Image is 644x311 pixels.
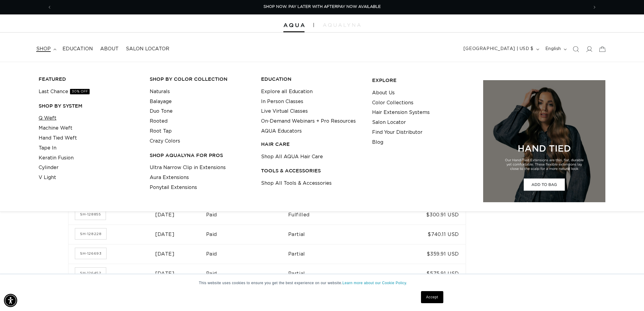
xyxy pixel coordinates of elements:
a: Machine Weft [39,123,72,133]
summary: Search [569,42,582,56]
a: Shop All AQUA Hair Care [261,152,323,162]
h3: SHOP BY SYSTEM [39,103,140,109]
a: Salon Locator [122,42,173,56]
time: [DATE] [155,252,175,256]
span: shop [36,46,51,52]
a: In Person Classes [261,97,303,107]
a: Hair Extension Systems [372,108,430,118]
h3: Shop by Color Collection [150,76,251,82]
a: Ponytail Extensions [150,183,197,193]
td: Partial [288,264,387,283]
img: Aqua Hair Extensions [283,23,304,27]
td: Paid [206,205,288,225]
span: About [100,46,119,52]
a: Learn more about our Cookie Policy. [343,281,407,285]
a: Rooted [150,116,167,126]
td: $300.91 USD [387,205,466,225]
a: Cylinder [39,163,59,173]
a: Q Weft [39,113,56,123]
td: $359.91 USD [387,244,466,264]
td: Partial [288,225,387,244]
img: aqualyna.com [323,23,361,27]
td: Partial [288,244,387,264]
a: On-Demand Webinars + Pro Resources [261,116,356,126]
a: Order number SH-128228 [75,228,106,239]
a: Order number SH-126693 [75,248,106,259]
p: This website uses cookies to ensure you get the best experience on our website. [199,280,445,286]
a: Salon Locator [372,118,406,127]
span: SHOP NOW. PAY LATER WITH AFTERPAY NOW AVAILABLE [263,5,381,9]
h3: HAIR CARE [261,141,363,147]
a: Duo Tone [150,106,173,116]
span: English [545,46,561,52]
a: Root Tap [150,126,172,136]
a: Naturals [150,87,170,97]
a: Aura Extensions [150,173,189,183]
button: Previous announcement [43,2,56,13]
a: Accept [421,291,443,303]
button: Next announcement [588,2,601,13]
a: Blog [372,137,383,147]
a: Find Your Distributor [372,127,422,137]
h3: TOOLS & ACCESSORIES [261,168,363,174]
a: Order number SH-128855 [75,209,106,220]
span: 30% OFF [70,89,90,94]
h3: FEATURED [39,76,140,82]
summary: shop [33,42,59,56]
a: Tape In [39,143,56,153]
h3: EXPLORE [372,77,474,83]
td: $740.11 USD [387,225,466,244]
span: Education [62,46,93,52]
h3: Shop AquaLyna for Pros [150,152,251,159]
a: Crazy Colors [150,136,180,146]
a: Explore all Education [261,87,313,97]
div: Accessibility Menu [4,294,17,307]
time: [DATE] [155,212,175,217]
td: $575.91 USD [387,264,466,283]
time: [DATE] [155,232,175,237]
a: Education [59,42,97,56]
span: [GEOGRAPHIC_DATA] | USD $ [464,46,534,52]
a: Keratin Fusion [39,153,74,163]
td: Paid [206,225,288,244]
a: Order number SH-126452 [75,268,106,278]
a: Last Chance30% OFF [39,87,90,97]
a: Shop All Tools & Accessories [261,178,332,188]
a: Ultra Narrow Clip in Extensions [150,163,226,173]
a: V Light [39,173,56,183]
button: English [542,43,569,55]
h3: EDUCATION [261,76,363,82]
span: Salon Locator [126,46,169,52]
td: Paid [206,244,288,264]
a: Balayage [150,97,172,107]
time: [DATE] [155,271,175,276]
a: Hand Tied Weft [39,133,77,143]
a: About [97,42,122,56]
a: About Us [372,88,395,98]
button: [GEOGRAPHIC_DATA] | USD $ [460,43,542,55]
td: Fulfilled [288,205,387,225]
a: AQUA Educators [261,126,302,136]
td: Paid [206,264,288,283]
a: Color Collections [372,98,413,108]
a: Live Virtual Classes [261,106,308,116]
